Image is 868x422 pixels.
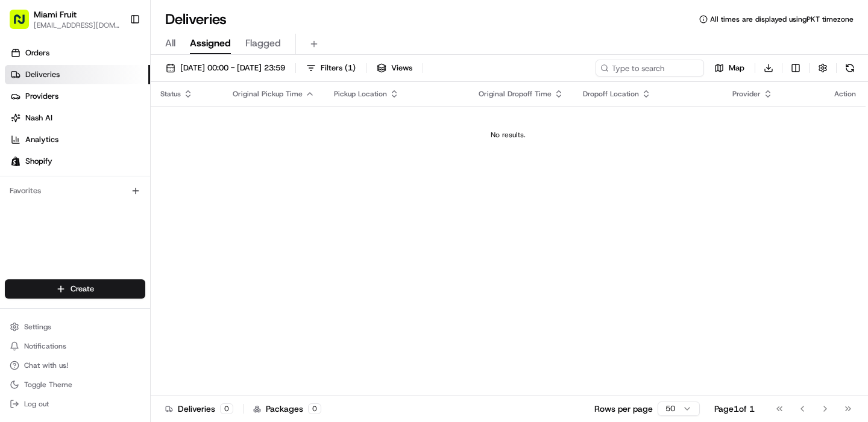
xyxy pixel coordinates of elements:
a: Analytics [5,130,150,149]
button: Log out [5,396,145,412]
span: Shopify [25,156,52,167]
span: Flagged [245,36,281,51]
span: Nash AI [25,113,52,123]
img: Shopify logo [11,157,20,166]
button: Miami Fruit[EMAIL_ADDRESS][DOMAIN_NAME] [5,5,125,34]
span: Pickup Location [334,89,387,99]
button: [EMAIL_ADDRESS][DOMAIN_NAME] [34,20,120,30]
span: Views [391,63,412,73]
span: Analytics [25,134,58,145]
button: Settings [5,318,145,335]
div: Page 1 of 1 [714,403,755,415]
span: Filters [321,63,356,73]
p: Rows per page [594,403,653,415]
span: [DATE] 00:00 - [DATE] 23:59 [180,63,285,73]
div: Deliveries [165,403,233,415]
button: Refresh [841,60,858,76]
span: Notifications [24,341,66,351]
div: Packages [253,403,321,415]
button: Filters(1) [301,60,361,76]
a: Nash AI [5,108,150,128]
div: No results. [156,130,861,140]
h1: Deliveries [165,10,227,29]
span: Settings [24,322,51,332]
span: Providers [25,91,58,102]
button: [DATE] 00:00 - [DATE] 23:59 [160,60,291,76]
span: Chat with us! [24,361,68,370]
button: Create [5,279,145,299]
span: All [165,36,175,51]
input: Type to search [596,60,704,76]
span: Log out [24,399,49,409]
span: Dropoff Location [583,89,639,99]
div: 0 [308,403,321,414]
span: ( 1 ) [345,63,356,73]
a: Orders [5,43,150,63]
span: Original Dropoff Time [479,89,552,99]
span: Assigned [190,36,231,51]
button: Map [709,60,750,76]
span: Orders [25,48,49,58]
span: Map [729,63,744,73]
button: Views [371,60,418,76]
button: Chat with us! [5,357,145,374]
a: Deliveries [5,65,150,84]
span: Deliveries [25,69,60,80]
button: Miami Fruit [34,8,77,20]
span: Status [160,89,181,99]
button: Toggle Theme [5,376,145,393]
a: Shopify [5,152,150,171]
div: 0 [220,403,233,414]
span: All times are displayed using PKT timezone [710,14,854,24]
span: Provider [732,89,761,99]
button: Notifications [5,338,145,355]
span: Create [71,284,94,294]
div: Action [834,89,856,99]
div: Favorites [5,181,145,200]
a: Providers [5,87,150,106]
span: Original Pickup Time [233,89,303,99]
span: Toggle Theme [24,380,72,389]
